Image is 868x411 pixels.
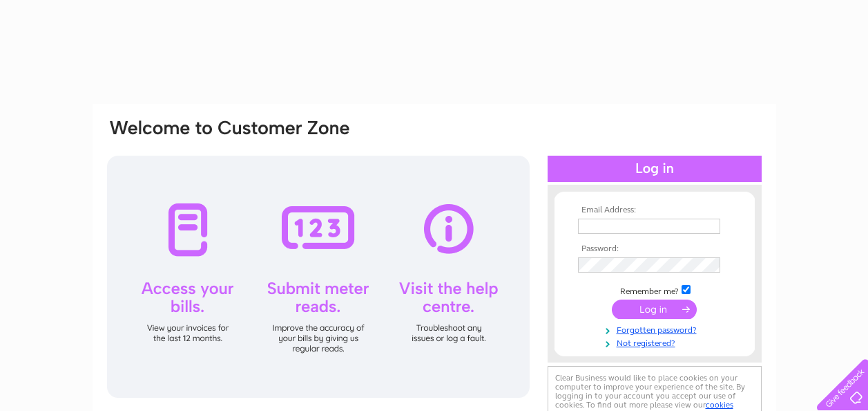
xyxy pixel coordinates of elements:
[575,283,735,297] td: Remember me?
[578,322,735,336] a: Forgotten password?
[578,336,735,349] a: Not registered?
[575,244,735,254] th: Password:
[612,300,697,319] input: Submit
[575,205,735,215] th: Email Address:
